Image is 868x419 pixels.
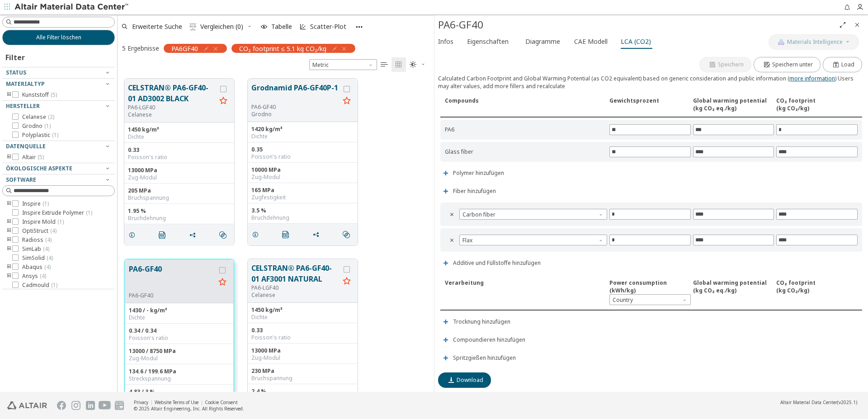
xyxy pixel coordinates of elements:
[718,61,744,68] span: Speichern
[6,102,40,110] span: Hersteller
[459,209,607,220] span: Carbon fiber
[251,388,354,395] div: 2.4 %
[6,69,26,76] span: Status
[6,176,36,184] span: Software
[251,146,354,153] div: 0.35
[134,405,244,412] div: © 2025 Altair Engineering, Inc. All Rights Reserved.
[47,254,53,262] span: ( 4 )
[251,327,354,334] div: 0.33
[2,30,115,45] button: Alle Filter löschen
[7,401,47,410] img: Altair Engineering
[128,215,231,222] div: Bruchdehnung
[129,355,230,362] div: Zug-Modul
[438,313,514,331] button: Trocknung hinzufügen
[128,104,216,111] div: PA6-LGF40
[453,355,516,361] span: Spritzgießen hinzufügen
[22,200,49,207] span: Inspire
[129,348,230,355] div: 13000 / 8750 MPa
[448,236,456,244] i: 
[38,153,44,161] span: ( 5 )
[251,194,354,201] div: Zugfestigkeit
[251,153,354,160] div: Poisson's ratio
[754,57,821,72] button: Speichern unter
[128,187,231,194] div: 205 MPa
[51,91,57,99] span: ( 5 )
[438,331,529,349] button: Compoundieren hinzufügen
[453,319,510,325] span: Trocknung hinzufügen
[525,34,560,49] span: Diagramme
[780,399,837,405] span: Altair Material Data Center
[132,24,182,30] span: Erweiterte Suche
[128,194,231,202] div: Bruchspannung
[787,38,843,46] span: Materials Intelligence
[44,122,51,130] span: ( 1 )
[693,279,774,305] div: Global warming potential ( kg CO₂ eq./kg )
[22,236,52,244] span: Radioss
[340,94,354,108] button: Favorite
[129,368,230,375] div: 134.6 / 199.6 MPa
[621,34,651,49] span: LCA (CO2)
[124,226,143,244] button: Details
[219,231,226,239] i: 
[6,218,12,226] i: toogle group
[392,57,406,72] button: Tile View
[467,34,509,49] span: Eigenschaften
[2,45,29,67] div: Filter
[282,231,289,238] i: 
[155,399,198,405] a: Website Terms of Use
[36,34,81,41] span: Alle Filter löschen
[129,375,230,382] div: Streckspannung
[128,207,231,215] div: 1.95 %
[122,44,159,52] div: 5 Ergebnisse
[251,166,354,174] div: 10000 MPa
[22,113,54,121] span: Celanese
[850,18,864,32] button: Close
[251,306,354,314] div: 1450 kg/m³
[271,24,292,30] span: Tabelle
[438,18,835,32] div: PA6-GF40
[215,226,234,244] button: Similar search
[251,354,354,362] div: Zug-Modul
[134,399,148,405] a: Privacy
[22,282,57,289] span: Cadmould
[251,334,354,341] div: Poisson's ratio
[251,367,354,375] div: 230 MPa
[251,104,340,111] div: PA6-GF40
[2,163,115,174] button: Ökologische Aspekte
[609,294,691,305] span: Country
[438,372,491,388] button: Download
[2,141,115,152] button: Datenquelle
[22,122,51,130] span: Grodno
[339,226,358,244] button: Similar search
[251,82,340,104] button: Grodnamid PA6-GF40P-1
[377,57,392,72] button: Table View
[310,24,346,30] span: Scatter-Plot
[43,245,49,253] span: ( 4 )
[128,82,216,104] button: CELSTRAN® PA6-GF40-01 AD3002 BLACK
[251,187,354,194] div: 165 MPa
[609,279,691,305] div: Power consumption ( kWh/kg )
[129,327,230,334] div: 0.34 / 0.34
[251,207,354,214] div: 3.5 %
[278,226,297,244] button: PDF Download
[251,133,354,140] div: Dichte
[57,218,64,226] span: ( 1 )
[693,97,774,112] div: Global warming potential ( kg CO₂ eq./kg )
[574,34,608,49] span: CAE Modell
[2,174,115,185] button: Software
[251,126,354,133] div: 1420 kg/m³
[453,337,525,343] span: Compoundieren hinzufügen
[155,226,174,244] button: PDF Download
[445,148,607,155] div: Glass fiber
[48,113,54,121] span: ( 2 )
[22,132,58,139] span: Polyplastic
[40,272,46,280] span: ( 4 )
[171,44,198,52] span: PA6GF40
[22,154,44,161] span: Altair
[22,91,57,99] span: Kunststoff
[251,347,354,354] div: 13000 MPa
[609,97,691,112] div: Gewichtsprozent
[216,94,231,108] button: Favorite
[410,61,417,68] i: 
[86,209,92,217] span: ( 1 )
